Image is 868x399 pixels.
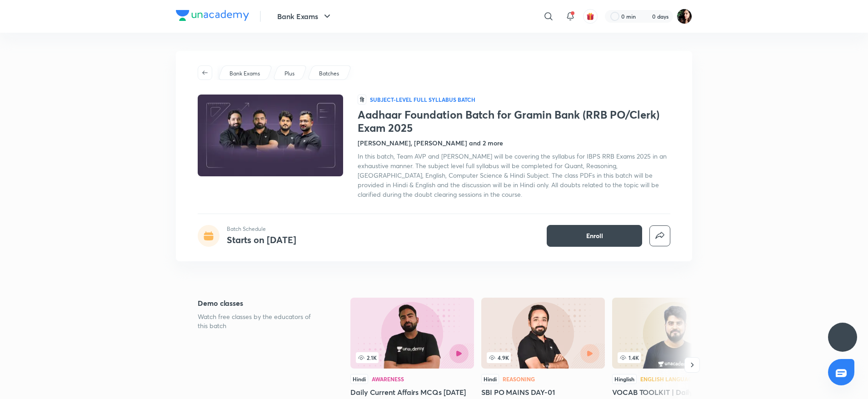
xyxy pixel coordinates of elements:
[481,387,605,398] h5: SBI PO MAINS DAY-01
[319,70,339,78] p: Batches
[612,374,637,384] div: Hinglish
[547,225,642,247] button: Enroll
[318,70,341,78] a: Batches
[198,298,321,309] h5: Demo classes
[227,234,296,246] h4: Starts on [DATE]
[641,12,650,21] img: streak
[358,138,503,148] h4: [PERSON_NAME], [PERSON_NAME] and 2 more
[350,374,368,384] div: Hindi
[272,7,338,25] button: Bank Exams
[586,12,594,20] img: avatar
[198,312,321,330] p: Watch free classes by the educators of this batch
[586,231,603,240] span: Enroll
[503,376,535,382] div: Reasoning
[176,10,249,23] a: Company Logo
[283,70,296,78] a: Plus
[677,9,692,24] img: Priyanka K
[228,70,262,78] a: Bank Exams
[356,352,379,363] span: 2.1K
[284,70,294,78] p: Plus
[358,152,667,199] span: In this batch, Team AVP and [PERSON_NAME] will be covering the syllabus for IBPS RRB Exams 2025 i...
[229,70,260,78] p: Bank Exams
[350,387,474,398] h5: Daily Current Affairs MCQs [DATE]
[837,332,848,343] img: ttu
[176,10,249,21] img: Company Logo
[487,352,511,363] span: 4.9K
[372,376,404,382] div: Awareness
[358,108,670,135] h1: Aadhaar Foundation Batch for Gramin Bank (RRB PO/Clerk) Exam 2025
[196,94,344,177] img: Thumbnail
[618,352,641,363] span: 1.4K
[481,374,499,384] div: Hindi
[358,95,366,105] span: हि
[227,225,296,233] p: Batch Schedule
[583,9,598,24] button: avatar
[370,96,475,103] p: Subject-level full syllabus Batch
